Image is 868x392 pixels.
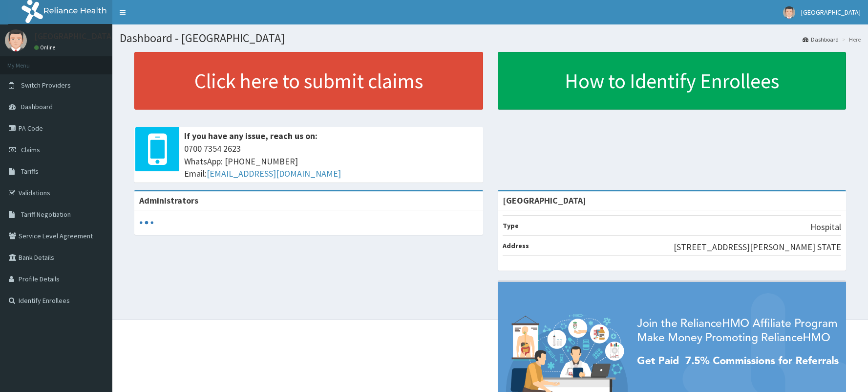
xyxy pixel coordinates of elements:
span: [GEOGRAPHIC_DATA] [801,8,861,17]
svg: audio-loading [139,215,154,230]
span: Claims [21,145,40,154]
h1: Dashboard - [GEOGRAPHIC_DATA] [120,32,861,45]
a: Click here to submit claims [134,52,483,110]
a: Online [34,44,58,51]
span: Tariffs [21,167,39,176]
span: 0700 7354 2623 WhatsApp: [PHONE_NUMBER] Email: [184,142,478,180]
a: [EMAIL_ADDRESS][DOMAIN_NAME] [207,168,341,179]
img: User Image [5,29,27,51]
p: [GEOGRAPHIC_DATA] [34,32,115,41]
span: Tariff Negotiation [21,210,71,219]
a: Dashboard [803,35,839,44]
p: [STREET_ADDRESS][PERSON_NAME] STATE [674,241,841,254]
b: Address [503,241,529,250]
span: Switch Providers [21,81,71,90]
img: User Image [783,6,795,19]
p: Hospital [810,221,841,233]
span: Dashboard [21,102,53,111]
b: Type [503,221,519,230]
b: If you have any issue, reach us on: [184,130,318,141]
li: Here [840,35,861,44]
strong: [GEOGRAPHIC_DATA] [503,195,586,206]
a: How to Identify Enrollees [498,52,847,110]
b: Administrators [139,195,198,206]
